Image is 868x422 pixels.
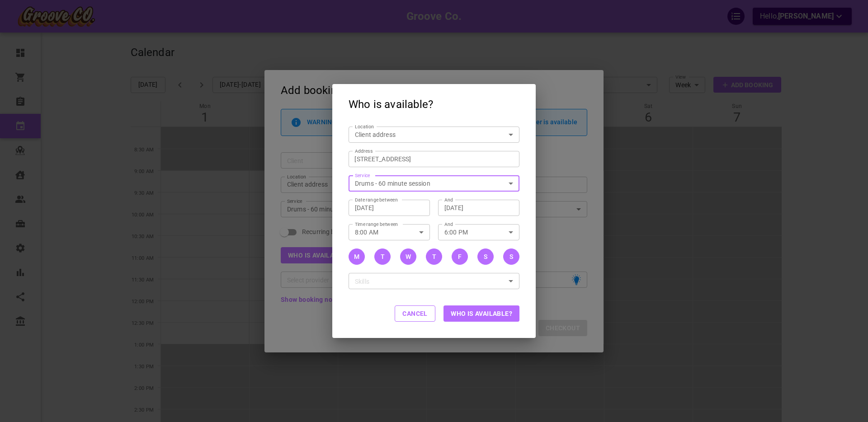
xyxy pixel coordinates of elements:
[509,252,513,262] div: S
[355,130,513,139] div: Client address
[355,203,424,212] input: mmm dd, yyyy
[432,252,436,262] div: T
[374,249,391,265] button: T
[355,197,398,203] label: Date range between
[484,252,487,262] div: S
[354,252,359,262] div: M
[355,179,430,188] p: Drums - 60 minute session
[406,252,411,262] div: W
[355,221,398,228] label: Time range between
[381,252,385,262] div: T
[351,153,508,164] input: AddressClear
[395,305,435,322] button: Cancel
[426,249,442,265] button: T
[477,249,494,265] button: S
[444,197,453,203] label: And
[444,203,513,212] input: mmm dd, yyyy
[355,172,370,179] label: Service
[503,249,519,265] button: S
[400,249,416,265] button: W
[444,221,453,228] label: And
[452,249,468,265] button: F
[332,84,536,123] h2: Who is available?
[349,249,365,265] button: M
[355,148,373,155] label: Address
[458,252,462,262] div: F
[443,305,519,322] button: Who is available?
[355,123,374,130] label: Location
